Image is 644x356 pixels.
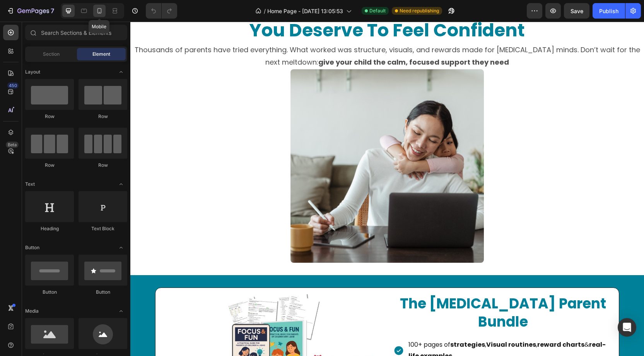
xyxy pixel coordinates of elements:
button: 7 [3,3,58,19]
span: Home Page - [DATE] 13:05:53 [267,7,343,15]
div: Undo/Redo [146,3,177,19]
strong: reward charts [407,318,454,327]
span: Toggle open [115,178,127,190]
div: Row [79,162,127,169]
span: Section [43,51,60,58]
div: Text Block [79,225,127,232]
div: Heading [25,225,74,232]
iframe: Design area [130,22,644,356]
button: Publish [593,3,625,19]
input: Search Sections & Elements [25,25,127,40]
p: 100+ pages of , , & [278,318,481,340]
div: Publish [599,7,618,15]
span: Layout [25,68,40,75]
button: Save [564,3,589,19]
p: 7 [51,6,54,15]
div: Button [79,289,127,296]
strong: strategies [320,318,355,327]
h2: The [MEDICAL_DATA] Parent Bundle [263,272,482,310]
span: Text [25,181,35,188]
span: Element [92,51,110,58]
div: Open Intercom Messenger [618,318,636,337]
span: Toggle open [115,241,127,254]
strong: Visual routines [356,318,406,327]
div: Beta [6,142,19,148]
strong: give your child the calm, focused support they need [188,36,379,45]
span: Save [571,8,583,14]
div: 450 [7,82,19,89]
div: Row [25,162,74,169]
span: Need republishing [400,7,439,14]
span: Default [369,7,386,14]
span: Toggle open [115,305,127,317]
span: Toggle open [115,66,127,78]
img: gempages_580901048072274862-d39e55af-611a-485b-8630-4768ad9866af.png [160,48,354,241]
div: Button [25,289,74,296]
span: Media [25,308,39,315]
div: Row [25,113,74,120]
span: Button [25,244,39,251]
div: Row [79,113,127,120]
span: / [264,7,266,15]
